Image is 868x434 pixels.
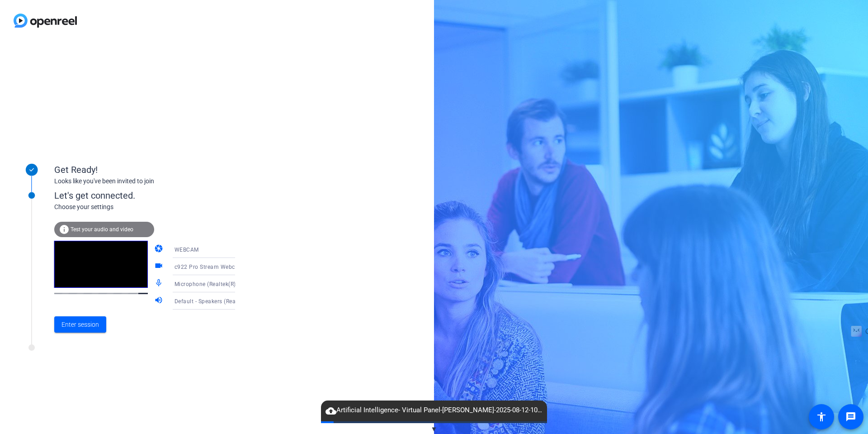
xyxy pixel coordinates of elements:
[845,411,856,422] mat-icon: message
[321,405,547,416] span: Artificial Intelligence- Virtual Panel-[PERSON_NAME]-2025-08-12-10-33-18-724-2.webm
[54,176,235,186] div: Looks like you've been invited to join
[54,189,254,202] div: Let's get connected.
[54,202,254,212] div: Choose your settings
[175,247,199,253] span: WEBCAM
[175,297,272,305] span: Default - Speakers (Realtek(R) Audio)
[154,296,165,306] mat-icon: volume_up
[154,244,165,255] mat-icon: camera
[816,411,827,422] mat-icon: accessibility
[175,280,255,287] span: Microphone (Realtek(R) Audio)
[175,263,278,270] span: c922 Pro Stream Webcam (046d:085c)
[154,278,165,289] mat-icon: mic_none
[54,163,235,176] div: Get Ready!
[154,261,165,272] mat-icon: videocam
[61,320,99,329] span: Enter session
[431,425,438,433] span: ▼
[71,226,133,233] span: Test your audio and video
[325,405,336,416] mat-icon: cloud_upload
[54,316,106,333] button: Enter session
[59,224,70,235] mat-icon: info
